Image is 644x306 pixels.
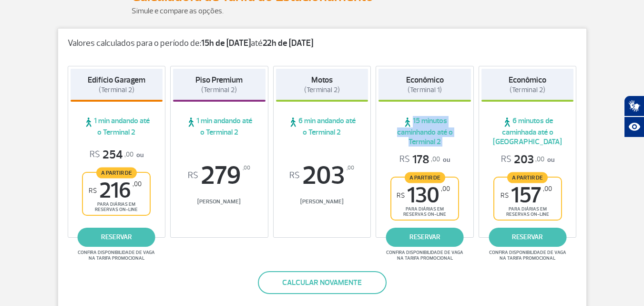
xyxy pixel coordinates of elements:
[481,116,574,147] span: 6 minutos de caminhada até o [GEOGRAPHIC_DATA]
[386,228,464,247] a: reservar
[304,85,340,95] span: (Terminal 2)
[405,172,445,183] span: A partir de
[378,116,471,147] span: 15 minutos caminhando até o Terminal 2
[173,198,266,205] span: [PERSON_NAME]
[71,116,163,137] span: 1 min andando até o Terminal 2
[624,116,644,137] button: Abrir recursos assistivos.
[397,185,450,206] span: 130
[201,85,237,95] span: (Terminal 2)
[195,75,243,85] strong: Piso Premium
[502,206,553,217] span: para diárias em reservas on-line
[289,170,300,181] sup: R$
[624,95,644,137] div: Plugin de acessibilidade da Hand Talk.
[89,187,97,195] sup: R$
[263,38,313,49] strong: 22h de [DATE]
[441,185,450,193] sup: ,00
[501,185,552,206] span: 157
[258,271,387,294] button: Calcular novamente
[501,152,544,167] span: 203
[173,163,266,189] span: 279
[132,5,513,17] p: Simule e compare as opções.
[188,170,198,181] sup: R$
[99,85,134,95] span: (Terminal 2)
[347,163,354,173] sup: ,00
[276,198,368,205] span: [PERSON_NAME]
[173,116,266,137] span: 1 min andando até o Terminal 2
[78,228,155,247] a: reservar
[408,85,442,95] span: (Terminal 1)
[543,185,552,193] sup: ,00
[90,148,133,162] span: 254
[510,85,545,95] span: (Terminal 2)
[276,116,368,137] span: 6 min andando até o Terminal 2
[507,172,548,183] span: A partir de
[501,191,509,200] sup: R$
[91,201,142,212] span: para diárias em reservas on-line
[133,180,142,188] sup: ,00
[406,75,444,85] strong: Econômico
[243,163,250,173] sup: ,00
[311,75,333,85] strong: Motos
[397,191,405,200] sup: R$
[624,95,644,116] button: Abrir tradutor de língua de sinais.
[385,250,465,261] span: Confira disponibilidade de vaga na tarifa promocional
[399,152,450,167] p: ou
[488,250,568,261] span: Confira disponibilidade de vaga na tarifa promocional
[76,250,156,261] span: Confira disponibilidade de vaga na tarifa promocional
[399,206,450,217] span: para diárias em reservas on-line
[96,167,137,178] span: A partir de
[88,75,145,85] strong: Edifício Garagem
[399,152,440,167] span: 178
[489,228,566,247] a: reservar
[201,38,251,49] strong: 15h de [DATE]
[509,75,546,85] strong: Econômico
[68,38,577,49] p: Valores calculados para o período de: até
[501,152,554,167] p: ou
[89,180,142,201] span: 216
[90,148,143,162] p: ou
[276,163,368,189] span: 203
